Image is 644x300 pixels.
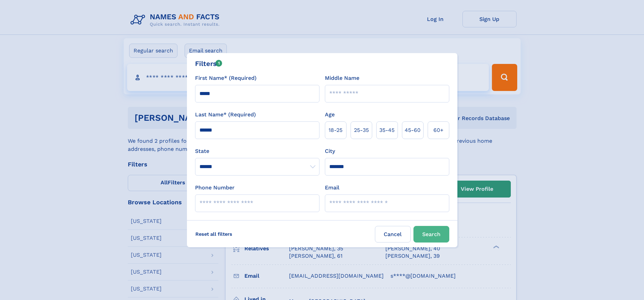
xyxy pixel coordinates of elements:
[195,74,257,82] label: First Name* (Required)
[325,74,359,82] label: Middle Name
[379,126,395,134] span: 35‑45
[195,111,256,119] label: Last Name* (Required)
[413,226,449,243] button: Search
[433,126,444,134] span: 60+
[405,126,421,134] span: 45‑60
[375,226,411,243] label: Cancel
[195,184,235,192] label: Phone Number
[325,111,335,119] label: Age
[195,147,319,155] label: State
[191,226,237,242] label: Reset all filters
[329,126,342,134] span: 18‑25
[325,147,335,155] label: City
[354,126,369,134] span: 25‑35
[325,184,339,192] label: Email
[195,59,222,69] div: Filters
